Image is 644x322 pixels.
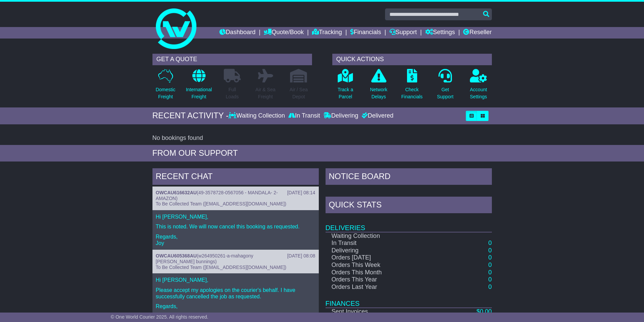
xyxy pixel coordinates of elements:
td: Orders This Year [326,276,441,283]
p: Please accept my apologies on the courier's behalf. I have successfully cancelled the job as requ... [156,287,315,300]
p: Network Delays [370,86,387,100]
a: Track aParcel [337,69,354,104]
a: 0 [488,283,492,290]
a: Settings [425,27,455,39]
p: Domestic Freight [156,86,175,100]
a: 0 [488,247,492,254]
td: Waiting Collection [326,232,441,240]
a: Support [389,27,417,39]
span: To Be Collected Team ([EMAIL_ADDRESS][DOMAIN_NAME]) [156,201,286,206]
td: Orders This Week [326,262,441,269]
td: In Transit [326,240,441,247]
div: Waiting Collection [229,112,286,120]
td: Orders Last Year [326,283,441,291]
div: Delivered [360,112,393,120]
a: 0 [488,276,492,283]
p: Track a Parcel [338,86,353,100]
a: $0.00 [476,308,492,315]
span: To Be Collected Team ([EMAIL_ADDRESS][DOMAIN_NAME]) [156,265,286,270]
td: Orders This Month [326,269,441,276]
div: NOTICE BOARD [326,168,492,187]
a: DomesticFreight [155,69,175,104]
div: GET A QUOTE [152,54,312,65]
a: Dashboard [219,27,256,39]
p: Get Support [437,86,453,100]
a: CheckFinancials [401,69,423,104]
span: 49-3578728-0567056 - MANDALA- 2- AMAZON [156,190,278,201]
a: NetworkDelays [369,69,387,104]
a: OWCAU616632AU [156,190,197,195]
a: 0 [488,269,492,276]
td: Deliveries [326,215,492,232]
a: Reseller [463,27,492,39]
a: AccountSettings [470,69,487,104]
a: 0 [488,240,492,246]
p: Account Settings [470,86,487,100]
div: [DATE] 08:14 [287,190,315,196]
td: Orders [DATE] [326,254,441,262]
p: Air / Sea Depot [290,86,308,100]
div: [DATE] 08:08 [287,253,315,259]
p: This is noted. We will now cancel this booking as requested. [156,223,315,230]
td: Finances [326,291,492,308]
div: QUICK ACTIONS [332,54,492,65]
div: ( ) [156,253,315,265]
span: w264950261-a-mahagony [PERSON_NAME] bunnings [156,253,254,264]
div: RECENT ACTIVITY - [152,111,229,121]
p: Air & Sea Freight [256,86,276,100]
a: Quote/Book [264,27,304,39]
div: RECENT CHAT [152,168,319,187]
p: Hi [PERSON_NAME], [156,277,315,283]
p: Full Loads [224,86,241,100]
a: 0 [488,262,492,268]
span: © One World Courier 2025. All rights reserved. [111,314,209,320]
span: 0.00 [480,308,492,315]
p: Check Financials [401,86,423,100]
a: Tracking [312,27,342,39]
p: Regards, [156,303,315,309]
a: 0 [488,254,492,261]
div: ( ) [156,190,315,201]
div: In Transit [287,112,322,120]
p: Regards, Joy [156,233,315,246]
a: Financials [350,27,381,39]
p: Hi [PERSON_NAME], [156,214,315,220]
div: Quick Stats [326,197,492,215]
div: FROM OUR SUPPORT [152,148,492,158]
div: No bookings found [152,134,492,142]
td: Delivering [326,247,441,254]
td: Sent Invoices [326,308,441,316]
div: Delivering [322,112,360,120]
a: InternationalFreight [186,69,212,104]
p: International Freight [186,86,212,100]
a: OWCAU605368AU [156,253,197,258]
a: GetSupport [436,69,454,104]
